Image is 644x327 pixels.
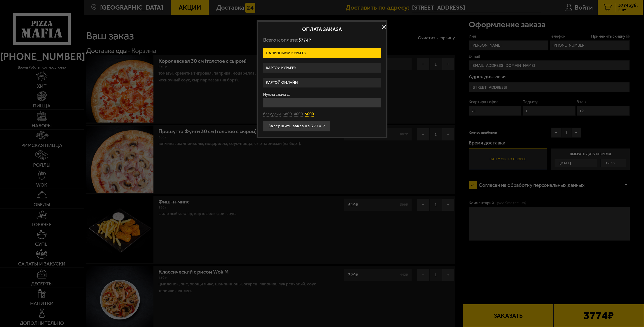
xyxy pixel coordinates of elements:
button: 5000 [305,111,314,117]
button: Завершить заказ на 3774 ₽ [263,121,330,132]
label: Картой онлайн [263,78,381,87]
span: 3774 ₽ [298,37,311,43]
label: Нужна сдача с: [263,93,381,97]
p: Всего к оплате: [263,37,381,43]
label: Наличными курьеру [263,48,381,58]
h2: Оплата заказа [263,27,381,32]
button: 4000 [294,111,303,117]
label: Картой курьеру [263,63,381,73]
button: без сдачи [263,111,281,117]
button: 3800 [283,111,292,117]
